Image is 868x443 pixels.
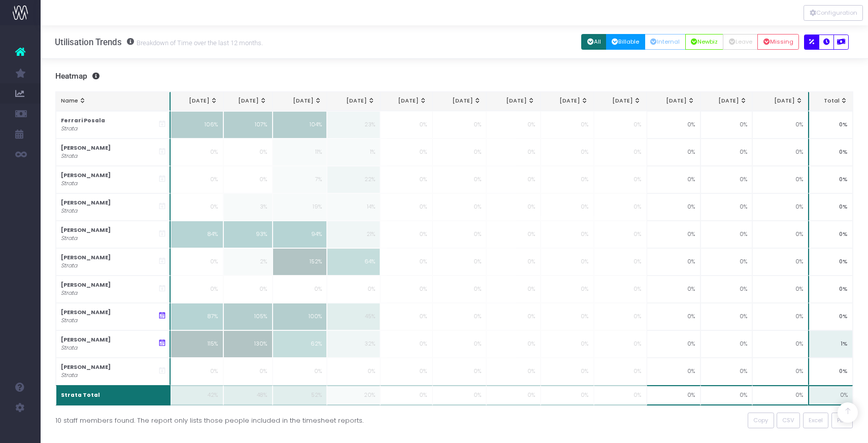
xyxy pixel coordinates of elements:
td: 0% [171,139,223,166]
i: Strata [61,317,77,325]
td: 0% [432,139,486,166]
div: Total [814,97,847,105]
td: 0% [541,385,594,405]
strong: [PERSON_NAME] [61,172,111,179]
span: PDF [837,416,847,425]
td: 0% [380,358,432,385]
td: 0% [752,330,808,358]
strong: Ferrari Posala [61,117,105,124]
i: Strata [61,289,77,297]
td: 0% [808,276,853,303]
button: Leave [723,34,758,50]
td: 0% [541,221,594,248]
td: 0% [380,303,432,330]
td: 0% [486,276,540,303]
div: [DATE] [278,97,321,105]
td: 0% [432,193,486,221]
td: 0% [541,330,594,358]
td: 0% [223,139,272,166]
td: 7% [273,166,327,193]
td: 0% [171,248,223,276]
td: 0% [647,385,700,405]
button: Excel [803,413,829,428]
td: 0% [752,139,808,166]
td: 0% [432,111,486,139]
span: Excel [809,416,823,425]
td: 0% [432,303,486,330]
td: 0% [594,221,647,248]
td: 0% [647,166,700,193]
td: 0% [647,193,700,221]
td: 0% [700,303,753,330]
td: 0% [541,303,594,330]
td: 0% [380,111,432,139]
td: 0% [486,303,540,330]
th: Feb 26: activate to sort column ascending [594,92,647,112]
td: 3% [223,193,272,221]
td: 0% [541,193,594,221]
td: 0% [541,276,594,303]
td: 45% [327,303,380,330]
td: 84% [171,221,223,248]
td: 0% [432,276,486,303]
td: 0% [273,358,327,385]
td: 0% [594,193,647,221]
div: [DATE] [706,97,747,105]
td: 152% [273,248,327,276]
td: 0% [700,221,753,248]
td: 0% [594,139,647,166]
td: 0% [808,248,853,276]
strong: [PERSON_NAME] [61,254,111,261]
strong: [PERSON_NAME] [61,336,111,344]
div: [DATE] [652,97,695,105]
td: 0% [380,139,432,166]
button: CSV [777,413,800,428]
td: 0% [700,139,753,166]
td: 20% [327,385,380,405]
td: 93% [223,221,272,248]
td: 107% [223,111,272,139]
div: [DATE] [176,97,218,105]
td: 0% [647,276,700,303]
td: 0% [380,385,432,405]
span: Copy [753,416,768,425]
td: 11% [273,139,327,166]
th: Jun 25: activate to sort column ascending [171,92,223,112]
td: 14% [327,193,380,221]
div: Name [61,97,164,105]
div: [DATE] [229,97,267,105]
td: 0% [432,166,486,193]
td: 0% [486,358,540,385]
td: 0% [486,248,540,276]
td: 0% [594,330,647,358]
td: 0% [752,221,808,248]
td: 0% [541,139,594,166]
td: 0% [594,358,647,385]
div: Vertical button group [804,5,863,21]
strong: [PERSON_NAME] [61,144,111,152]
td: 0% [171,358,223,385]
th: Sep 25: activate to sort column ascending [327,92,380,112]
td: 0% [541,166,594,193]
td: 0% [223,166,272,193]
td: 0% [327,358,380,385]
td: 0% [486,221,540,248]
td: 0% [700,385,753,405]
th: Jul 25: activate to sort column ascending [223,92,272,112]
td: 0% [223,358,272,385]
th: Total: activate to sort column ascending [808,92,853,112]
td: 106% [171,111,223,139]
td: 0% [486,385,540,405]
td: 0% [380,193,432,221]
th: Mar 26: activate to sort column ascending [647,92,700,112]
td: 0% [752,358,808,385]
td: 104% [273,111,327,139]
td: 0% [486,166,540,193]
button: Newbiz [685,34,724,50]
strong: [PERSON_NAME] [61,363,111,371]
th: Nov 25: activate to sort column ascending [432,92,486,112]
td: 0% [700,330,753,358]
i: Strata [61,344,77,352]
small: Breakdown of Time over the last 12 months. [134,37,263,47]
td: 0% [380,248,432,276]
